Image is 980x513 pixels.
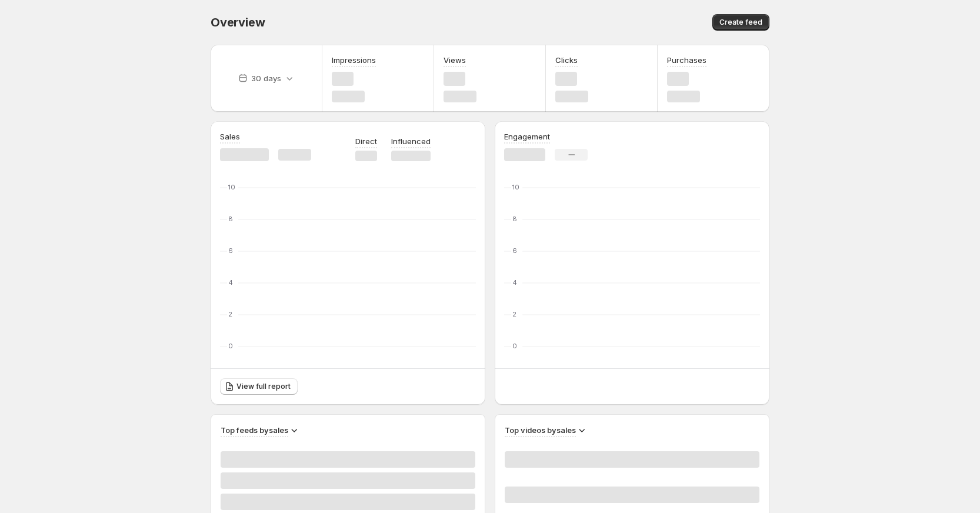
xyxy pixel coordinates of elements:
h3: Top videos by sales [505,424,576,436]
h3: Sales [220,131,240,142]
button: Create feed [712,14,769,31]
text: 10 [228,183,235,191]
h3: Top feeds by sales [221,424,288,436]
p: Direct [355,135,377,147]
span: Create feed [719,18,762,27]
text: 4 [228,278,233,287]
text: 8 [512,215,517,223]
text: 4 [512,278,517,287]
h3: Engagement [504,131,550,142]
text: 6 [228,246,233,255]
h3: Impressions [332,54,376,66]
p: Influenced [391,135,431,147]
h3: Views [444,54,466,66]
text: 10 [512,183,519,191]
text: 0 [228,342,233,350]
span: Overview [211,15,265,29]
a: View full report [220,378,298,395]
h3: Clicks [555,54,578,66]
span: View full report [236,382,291,391]
text: 6 [512,246,517,255]
text: 0 [512,342,517,350]
text: 2 [228,310,232,318]
text: 8 [228,215,233,223]
p: 30 days [251,72,281,84]
text: 2 [512,310,516,318]
h3: Purchases [667,54,706,66]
